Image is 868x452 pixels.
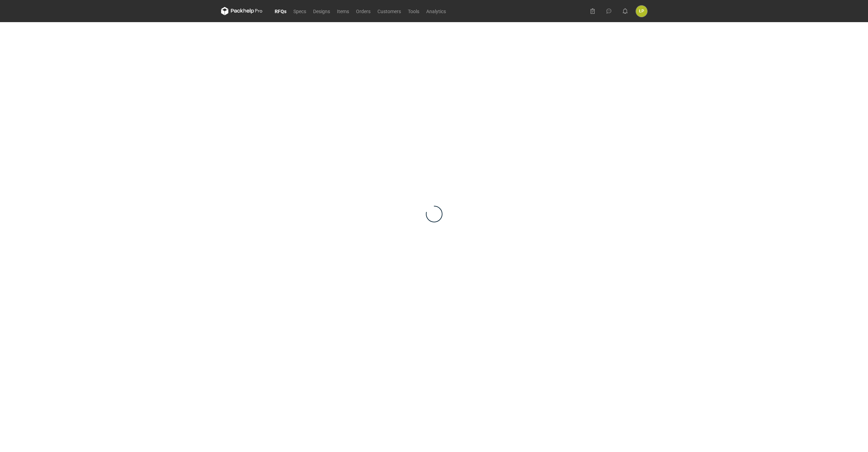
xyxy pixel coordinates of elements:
[636,6,647,17] div: Łukasz Postawa
[423,7,449,15] a: Analytics
[290,7,310,15] a: Specs
[334,7,353,15] a: Items
[221,7,263,15] svg: Packhelp Pro
[374,7,404,15] a: Customers
[353,7,374,15] a: Orders
[310,7,334,15] a: Designs
[271,7,290,15] a: RFQs
[636,6,647,17] button: ŁP
[404,7,423,15] a: Tools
